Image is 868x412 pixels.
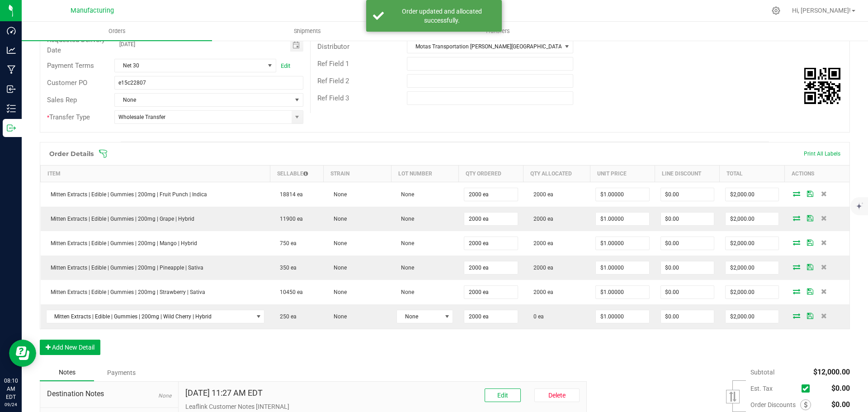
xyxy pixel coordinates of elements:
input: 0 [661,261,714,274]
input: 0 [596,261,649,274]
span: 18814 ea [275,191,303,198]
span: Shipments [282,27,333,35]
input: 0 [726,237,778,250]
span: None [396,265,414,271]
span: None [158,393,171,399]
th: Lot Number [391,166,458,182]
th: Unit Price [590,166,655,182]
span: None [329,313,347,320]
span: None [396,240,414,246]
input: 0 [596,310,649,323]
span: Delete Order Detail [817,240,830,245]
span: Delete [548,392,566,399]
span: None [329,240,347,246]
span: None [396,216,414,222]
span: Orders [96,27,138,35]
th: Total [720,166,784,182]
span: Save Order Detail [803,191,817,196]
span: 10450 ea [275,289,303,295]
span: 2000 ea [529,191,553,198]
span: Ref Field 3 [317,94,349,102]
input: 0 [596,213,649,225]
span: Distributor [317,43,349,51]
span: 750 ea [275,240,297,246]
inline-svg: Manufacturing [7,65,16,74]
a: Edit [281,62,290,69]
span: Edit [497,392,508,399]
span: Ref Field 1 [317,60,349,68]
inline-svg: Outbound [7,123,16,133]
th: Item [41,166,270,182]
input: 0 [661,310,714,323]
input: 0 [596,188,649,201]
span: Sales Rep [47,96,77,104]
span: Subtotal [750,369,774,376]
th: Strain [324,166,391,182]
span: Destination Notes [47,388,171,399]
p: 08:10 AM EDT [4,377,18,401]
img: Scan me! [804,68,840,104]
span: Save Order Detail [803,289,817,294]
span: Mitten Extracts | Edible | Gummies | 200mg | Grape | Hybrid [46,216,194,222]
span: Save Order Detail [803,313,817,318]
input: 0 [464,188,517,201]
th: Actions [784,166,849,182]
span: Toggle calendar [290,39,303,52]
th: Qty Ordered [458,166,523,182]
span: None [115,94,291,106]
span: Calculate excise tax [802,383,814,395]
input: 0 [726,213,778,225]
span: Motas Transportation [PERSON_NAME][GEOGRAPHIC_DATA] (AU-ST-000137) [407,40,561,53]
span: Delete Order Detail [817,215,830,221]
span: Save Order Detail [803,264,817,270]
span: None [329,289,347,295]
span: Mitten Extracts | Edible | Gummies | 200mg | Pineapple | Sativa [46,265,203,271]
span: Order Discounts [750,401,800,408]
div: Order updated and allocated successfully. [389,7,495,25]
span: Payment Terms [47,62,94,70]
span: Delete Order Detail [817,264,830,270]
input: 0 [661,188,714,201]
inline-svg: Analytics [7,46,16,55]
inline-svg: Inventory [7,104,16,113]
input: 0 [464,261,517,274]
span: Mitten Extracts | Edible | Gummies | 200mg | Strawberry | Sativa [46,289,205,295]
span: $0.00 [831,384,850,393]
div: Notes [40,364,94,381]
span: $12,000.00 [813,368,850,376]
input: 0 [661,237,714,250]
span: None [396,289,414,295]
span: Save Order Detail [803,215,817,221]
span: Delete Order Detail [817,191,830,196]
span: Mitten Extracts | Edible | Gummies | 200mg | Mango | Hybrid [46,240,197,246]
span: Hi, [PERSON_NAME]! [792,7,851,14]
span: 2000 ea [529,216,553,222]
input: 0 [726,261,778,274]
span: Ref Field 2 [317,77,349,85]
qrcode: 00006469 [804,68,840,104]
input: 0 [726,286,778,298]
th: Qty Allocated [524,166,590,182]
input: 0 [464,213,517,225]
input: 0 [596,286,649,298]
input: 0 [464,310,517,323]
span: NO DATA FOUND [46,310,265,323]
span: Est. Tax [750,385,798,392]
span: None [329,265,347,271]
span: 2000 ea [529,265,553,271]
input: 0 [726,188,778,201]
p: 09/24 [4,401,18,408]
h1: Order Details [49,150,94,157]
span: $0.00 [831,400,850,409]
span: None [396,191,414,198]
span: 250 ea [275,313,297,320]
iframe: Resource center [9,340,36,367]
span: 2000 ea [529,289,553,295]
input: 0 [661,213,714,225]
span: Mitten Extracts | Edible | Gummies | 200mg | Fruit Punch | Indica [46,191,207,198]
h4: [DATE] 11:27 AM EDT [185,388,263,398]
button: Delete [534,388,580,402]
span: None [397,310,441,323]
span: None [329,216,347,222]
inline-svg: Dashboard [7,26,16,35]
